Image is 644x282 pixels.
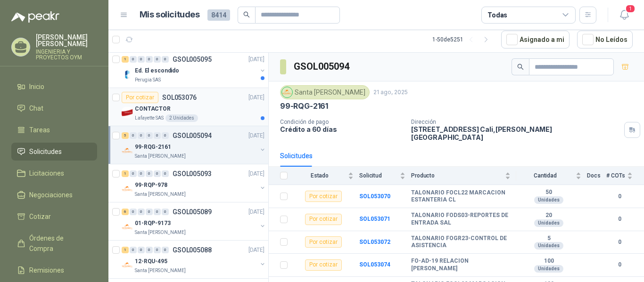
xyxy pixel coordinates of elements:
[305,259,342,271] div: Por cotizar
[625,4,636,13] span: 1
[11,186,97,204] a: Negociaciones
[305,191,342,202] div: Por cotizar
[138,170,145,177] div: 0
[122,130,266,160] a: 5 0 0 0 0 0 GSOL005094[DATE] Company Logo99-RQG-2161Santa [PERSON_NAME]
[122,247,129,253] div: 1
[11,99,97,117] a: Chat
[36,49,97,60] p: INGENIERIA Y PROYECTOS OYM
[135,219,171,228] p: 01-RQP-9173
[243,11,250,18] span: search
[135,105,171,113] p: CONTACTOR
[359,167,411,185] th: Solicitud
[138,56,145,63] div: 0
[280,151,313,161] div: Solicitudes
[29,81,44,92] span: Inicio
[173,209,212,215] p: GSOL005089
[411,172,503,179] span: Producto
[29,190,73,200] span: Negociaciones
[122,69,133,80] img: Company Logo
[173,56,212,63] p: GSOL005095
[411,125,620,141] p: [STREET_ADDRESS] Cali , [PERSON_NAME][GEOGRAPHIC_DATA]
[130,247,137,253] div: 0
[29,103,43,113] span: Chat
[135,229,186,236] p: Santa [PERSON_NAME]
[534,196,563,204] div: Unidades
[138,209,145,215] div: 0
[130,56,137,63] div: 0
[162,247,169,253] div: 0
[135,114,164,122] p: Lafayette SAS
[11,164,97,182] a: Licitaciones
[294,59,351,74] h3: GSOL005094
[11,208,97,226] a: Cotizar
[11,121,97,139] a: Tareas
[516,212,581,219] b: 20
[130,132,137,139] div: 0
[122,145,133,156] img: Company Logo
[154,132,161,139] div: 0
[373,88,408,97] p: 21 ago, 2025
[122,206,266,236] a: 6 0 0 0 0 0 GSOL005089[DATE] Company Logo01-RQP-9173Santa [PERSON_NAME]
[11,78,97,96] a: Inicio
[411,235,511,250] b: TALONARIO FOGR23-CONTROL DE ASISTENCIA
[248,93,264,102] p: [DATE]
[411,167,516,185] th: Producto
[359,261,390,268] b: SOL053074
[280,125,404,133] p: Crédito a 60 días
[516,172,574,179] span: Cantidad
[135,191,186,198] p: Santa [PERSON_NAME]
[606,238,633,247] b: 0
[146,170,153,177] div: 0
[359,172,398,179] span: Solicitud
[29,211,51,222] span: Cotizar
[162,209,169,215] div: 0
[130,170,137,177] div: 0
[411,189,511,204] b: TALONARIO FOCL22 MARCACION ESTANTERIA CL
[587,167,606,185] th: Docs
[29,265,64,275] span: Remisiones
[29,146,62,157] span: Solicitudes
[146,209,153,215] div: 0
[282,87,292,97] img: Company Logo
[122,54,266,84] a: 1 0 0 0 0 0 GSOL005095[DATE] Company LogoEd. El escondidoPerugia SAS
[11,143,97,161] a: Solicitudes
[359,216,390,222] a: SOL053071
[154,247,161,253] div: 0
[432,32,494,47] div: 1 - 50 de 5251
[122,209,129,215] div: 6
[11,229,97,258] a: Órdenes de Compra
[122,259,133,271] img: Company Logo
[606,167,644,185] th: # COTs
[138,132,145,139] div: 0
[146,56,153,63] div: 0
[606,192,633,201] b: 0
[162,56,169,63] div: 0
[616,7,633,24] button: 1
[122,168,266,198] a: 1 0 0 0 0 0 GSOL005093[DATE] Company Logo99-RQP-978Santa [PERSON_NAME]
[305,236,342,248] div: Por cotizar
[606,260,633,269] b: 0
[606,172,625,179] span: # COTs
[248,246,264,255] p: [DATE]
[248,55,264,64] p: [DATE]
[516,189,581,196] b: 50
[122,183,133,194] img: Company Logo
[534,265,563,273] div: Unidades
[173,132,212,139] p: GSOL005094
[122,92,158,103] div: Por cotizar
[534,219,563,227] div: Unidades
[516,235,581,242] b: 5
[359,239,390,245] a: SOL053072
[162,170,169,177] div: 0
[29,125,50,135] span: Tareas
[359,193,390,200] a: SOL053070
[162,94,197,101] p: SOL053076
[248,169,264,178] p: [DATE]
[154,56,161,63] div: 0
[162,132,169,139] div: 0
[165,114,198,122] div: 2 Unidades
[122,221,133,233] img: Company Logo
